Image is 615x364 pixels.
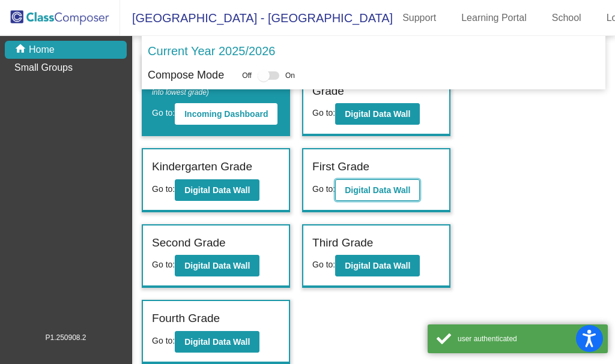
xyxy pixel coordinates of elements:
button: Digital Data Wall [175,179,259,201]
b: Digital Data Wall [184,261,250,270]
b: Digital Data Wall [184,185,250,195]
a: Learning Portal [452,8,536,28]
a: School [542,8,591,28]
button: Incoming Dashboard [175,103,277,125]
span: Go to: [152,108,175,118]
span: Go to: [152,184,175,194]
button: Digital Data Wall [335,103,420,125]
p: Small Groups [14,61,73,75]
b: Digital Data Wall [345,261,410,270]
button: Digital Data Wall [175,255,259,276]
span: Go to: [312,108,335,118]
p: Home [29,43,55,57]
span: (New students moving into lowest grade) [152,71,270,97]
a: Support [393,8,446,28]
span: Go to: [152,260,175,269]
b: Digital Data Wall [184,337,250,347]
label: Fourth Grade [152,310,220,327]
label: Kindergarten Grade [152,158,252,176]
p: Compose Mode [148,67,224,83]
p: Current Year 2025/2026 [148,42,275,60]
span: [GEOGRAPHIC_DATA] - [GEOGRAPHIC_DATA] [120,8,393,28]
label: Third Grade [312,234,373,252]
div: user authenticated [458,333,599,344]
span: Go to: [152,336,175,345]
button: Digital Data Wall [335,179,420,201]
mat-icon: home [14,43,29,57]
b: Incoming Dashboard [184,109,268,119]
span: Off [242,70,252,81]
label: Second Grade [152,234,226,252]
b: Digital Data Wall [345,185,410,195]
span: On [285,70,295,81]
span: Go to: [312,260,335,269]
span: Go to: [312,184,335,194]
label: First Grade [312,158,369,176]
b: Digital Data Wall [345,109,410,119]
button: Digital Data Wall [175,331,259,353]
button: Digital Data Wall [335,255,420,276]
